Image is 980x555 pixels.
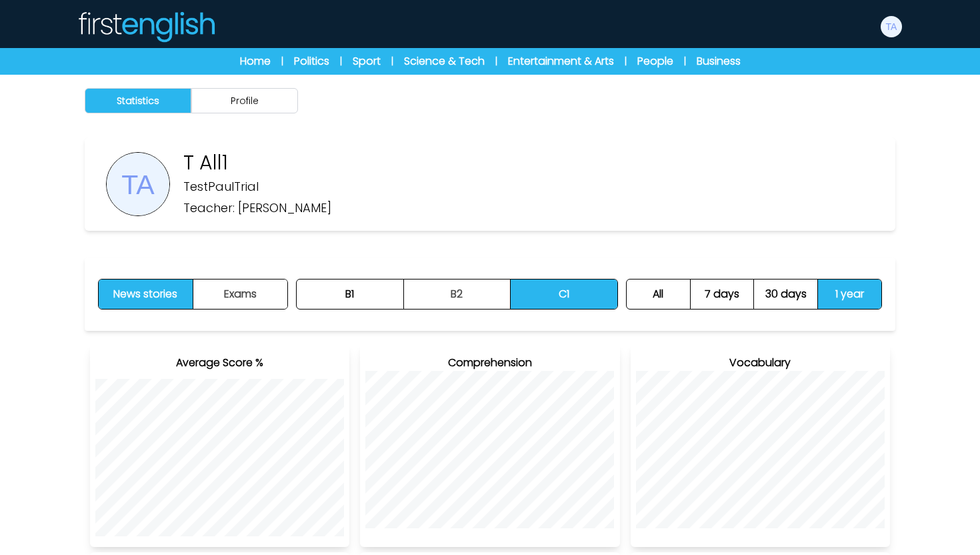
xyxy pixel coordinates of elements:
[191,88,298,113] button: Profile
[684,55,686,68] span: |
[495,55,497,68] span: |
[240,53,271,69] a: Home
[636,355,885,371] h3: Vocabulary
[627,280,691,309] button: All
[183,177,259,196] p: TestPaulTrial
[511,280,617,309] button: C1
[85,88,191,113] button: Statistics
[294,53,329,69] a: Politics
[77,11,215,43] img: Logo
[508,53,614,69] a: Entertainment & Arts
[297,280,404,309] button: B1
[404,280,511,309] button: B2
[625,55,627,68] span: |
[107,153,169,215] img: UserPhoto
[404,53,485,69] a: Science & Tech
[881,16,902,37] img: T All1
[365,355,614,371] h3: Comprehension
[391,55,393,68] span: |
[340,55,342,68] span: |
[818,280,881,309] button: 1 year
[193,280,287,309] button: Exams
[697,53,741,69] a: Business
[353,53,381,69] a: Sport
[99,280,193,309] button: News stories
[754,280,818,309] button: 30 days
[183,199,331,217] p: Teacher: [PERSON_NAME]
[637,53,673,69] a: People
[95,355,344,371] h3: Average Score %
[183,151,228,175] p: T All1
[281,55,283,68] span: |
[691,280,755,309] button: 7 days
